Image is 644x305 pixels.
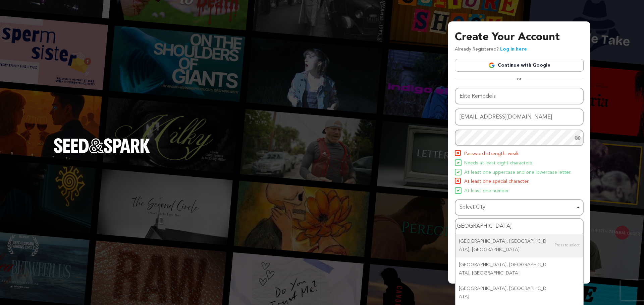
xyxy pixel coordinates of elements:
[457,171,460,173] img: Seed&Spark Icon
[54,138,150,153] img: Seed&Spark Logo
[457,161,460,164] img: Seed&Spark Icon
[464,178,529,186] span: At least one special character.
[455,219,583,234] input: Select City
[455,151,460,155] img: Seed&Spark Icon
[455,59,584,72] a: Continue with Google
[455,178,460,183] img: Seed&Spark Icon
[455,88,584,105] input: Name
[54,138,150,166] a: Seed&Spark Homepage
[500,47,527,52] a: Log in here
[460,203,575,212] div: Select City
[464,150,519,158] span: Password strength: weak
[488,62,495,69] img: Google logo
[455,46,527,54] p: Already Registered?
[455,234,583,257] div: [GEOGRAPHIC_DATA], [GEOGRAPHIC_DATA], [GEOGRAPHIC_DATA]
[455,257,583,281] div: [GEOGRAPHIC_DATA], [GEOGRAPHIC_DATA], [GEOGRAPHIC_DATA]
[455,281,583,305] div: [GEOGRAPHIC_DATA], [GEOGRAPHIC_DATA]
[513,76,526,82] span: or
[455,108,584,126] input: Email address
[574,135,581,141] a: Show password as plain text. Warning: this will display your password on the screen.
[464,159,533,167] span: Needs at least eight characters.
[464,169,571,177] span: At least one uppercase and one lowercase letter.
[455,29,584,46] h3: Create Your Account
[464,187,509,195] span: At least one number.
[457,189,460,192] img: Seed&Spark Icon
